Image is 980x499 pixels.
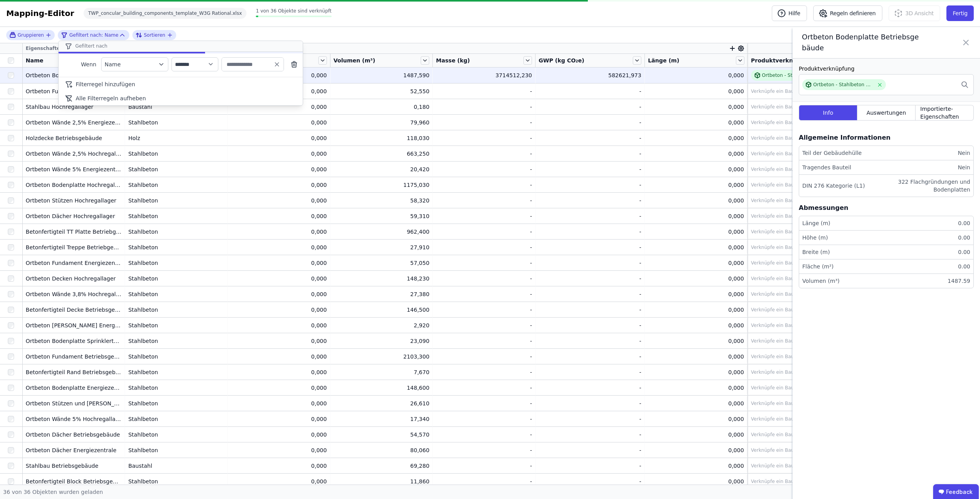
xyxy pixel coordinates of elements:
[101,57,168,71] button: filter_by
[802,248,830,256] div: Breite (m)
[813,82,874,88] div: Ortbeton - Stahlbeton C30/37, 2,5%
[76,80,135,88] span: Filterregel hinzufügen
[6,8,74,19] div: Mapping-Editor
[772,5,807,21] button: Hilfe
[18,32,44,38] span: Gruppieren
[920,105,969,121] span: Importierte-Eigenschaften
[63,60,96,68] span: Wenn
[955,248,970,256] div: 0.00
[802,234,828,242] div: Höhe (m)
[955,219,970,227] div: 0.00
[802,182,865,190] div: DIN 276 Kategorie (L1)
[9,32,52,38] button: Gruppieren
[59,41,303,52] div: Gefiltert nach
[955,149,970,157] div: Nein
[955,163,970,171] div: Nein
[799,133,891,142] div: Allgemeine Informationen
[76,94,146,102] span: Alle Filterregeln aufheben
[799,65,974,73] div: Produktverknüpfung
[799,203,848,213] div: Abmessungen
[873,178,970,194] div: 322 Flachgründungen und Bodenplatten
[802,149,862,157] div: Teil der Gebäudehülle
[84,8,247,19] div: TWP_concular_building_components_template_W3G Rational.xlsx
[802,263,834,270] div: Fläche (m²)
[256,8,332,14] span: 1 von 36 Objekte sind verknüpft
[136,30,173,40] button: Sortieren
[802,163,851,171] div: Tragendes Bauteil
[802,277,840,285] div: Volumen (m³)
[946,5,974,21] button: Fertig
[955,263,970,270] div: 0.00
[823,109,834,117] span: Info
[69,32,103,38] span: Gefiltert nach:
[802,219,830,227] div: Länge (m)
[944,277,970,285] div: 1487.59
[105,60,157,68] div: Name
[61,30,118,40] div: Name
[144,32,165,38] span: Sortieren
[955,234,970,242] div: 0.00
[813,5,882,21] button: Regeln definieren
[802,32,919,53] span: Ortbeton Bodenplatte Betriebsgebäude
[889,5,940,21] button: 3D Ansicht
[866,109,906,117] span: Auswertungen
